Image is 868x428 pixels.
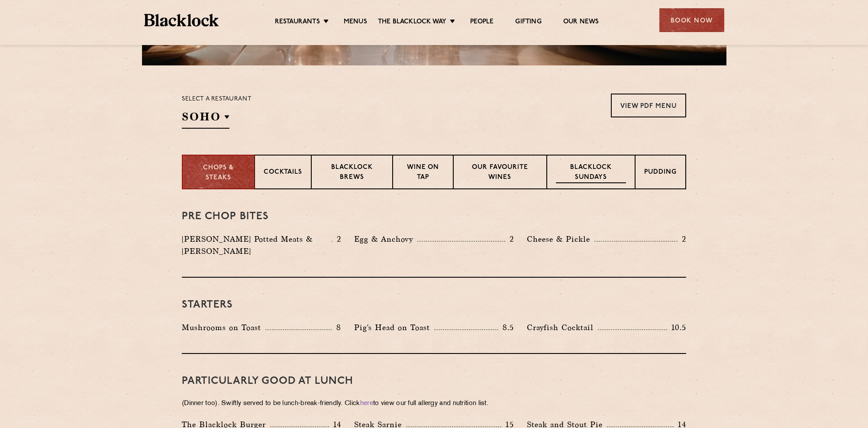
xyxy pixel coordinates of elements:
p: Pudding [644,168,677,178]
a: Our News [563,18,599,27]
p: 10.5 [667,322,686,333]
p: (Dinner too). Swiftly served to be lunch-break-friendly. Click to view our full allergy and nutri... [182,398,686,410]
h2: SOHO [182,109,229,129]
p: Blacklock Sundays [556,163,626,183]
p: 2 [505,233,514,245]
p: Crayfish Cocktail [527,321,598,334]
p: Mushrooms on Toast [182,321,265,334]
p: Our favourite wines [462,163,537,183]
p: Cocktails [264,168,302,178]
p: Select a restaurant [182,94,252,105]
p: 8 [332,322,341,333]
p: Wine on Tap [402,163,444,183]
a: Restaurants [275,18,320,27]
a: Menus [344,18,367,27]
a: View PDF Menu [611,94,686,117]
p: 2 [678,233,686,245]
p: Blacklock Brews [320,163,384,183]
p: 8.5 [498,322,514,333]
p: Egg & Anchovy [354,233,417,245]
p: Chops & Steaks [191,163,245,183]
a: The Blacklock Way [378,18,446,27]
h3: Pre Chop Bites [182,211,686,222]
p: Cheese & Pickle [527,233,594,245]
p: 2 [332,233,341,245]
img: BL_Textured_Logo-footer-cropped.svg [144,14,219,26]
a: here [360,400,373,407]
a: Gifting [515,18,541,27]
h3: Starters [182,299,686,311]
p: [PERSON_NAME] Potted Meats & [PERSON_NAME] [182,233,332,257]
h3: PARTICULARLY GOOD AT LUNCH [182,376,686,387]
a: People [470,18,494,27]
p: Pig's Head on Toast [354,321,434,334]
div: Book Now [659,8,724,32]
